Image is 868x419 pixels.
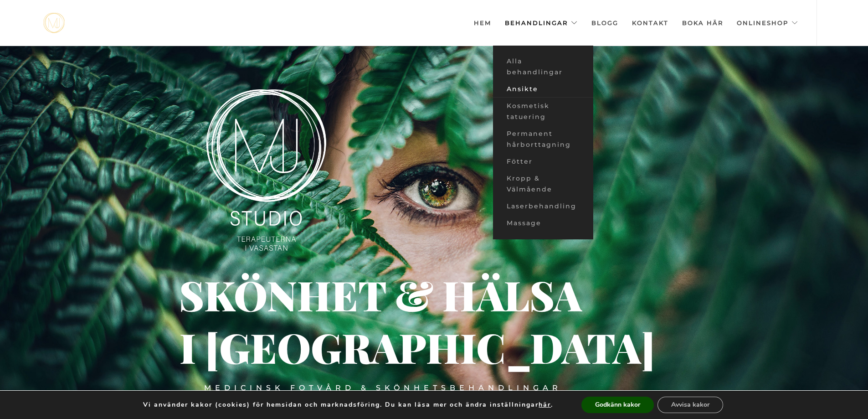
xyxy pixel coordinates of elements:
a: Ansikte [493,81,593,98]
div: i [GEOGRAPHIC_DATA] [180,342,330,355]
a: Alla behandlingar [493,53,593,81]
div: Skönhet & hälsa [179,290,505,300]
a: Permanent hårborttagning [493,125,593,153]
a: Massage [493,215,593,232]
button: Godkänn kakor [581,397,654,413]
img: mjstudio [43,13,65,33]
div: Medicinsk fotvård & skönhetsbehandlingar [204,383,562,393]
a: mjstudio mjstudio mjstudio [43,13,65,33]
p: Vi använder kakor (cookies) för hemsidan och marknadsföring. Du kan läsa mer och ändra inställnin... [143,401,553,409]
a: Kropp & Välmående [493,170,593,198]
button: Avvisa kakor [657,397,723,413]
a: Laserbehandling [493,198,593,215]
a: Kosmetisk tatuering [493,98,593,125]
button: här [539,401,551,409]
a: Fötter [493,153,593,170]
